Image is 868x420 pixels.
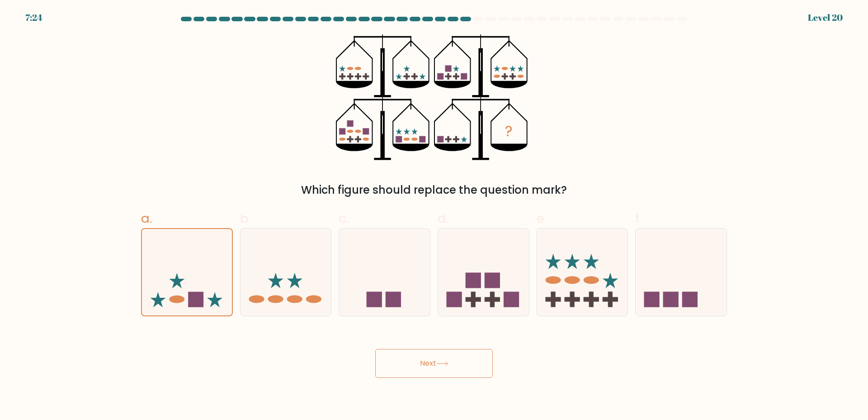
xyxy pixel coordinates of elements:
[141,210,152,227] span: a.
[438,210,448,227] span: d.
[808,11,843,24] div: Level 20
[146,182,722,198] div: Which figure should replace the question mark?
[240,210,251,227] span: b.
[635,210,642,227] span: f.
[375,349,493,378] button: Next
[537,210,547,227] span: e.
[25,11,42,24] div: 7:24
[339,210,349,227] span: c.
[505,121,513,141] tspan: ?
